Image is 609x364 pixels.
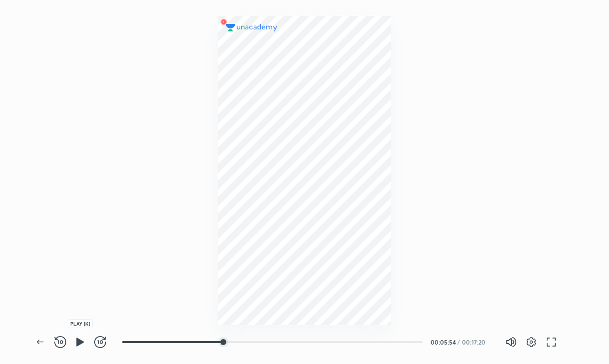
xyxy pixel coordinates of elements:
div: 00:05:54 [431,339,456,345]
div: PLAY (K) [68,319,93,328]
div: / [457,339,460,345]
div: 00:17:20 [462,339,489,345]
img: logo.2a7e12a2.svg [226,24,278,31]
img: wMgqJGBwKWe8AAAAABJRU5ErkJggg== [218,16,230,28]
